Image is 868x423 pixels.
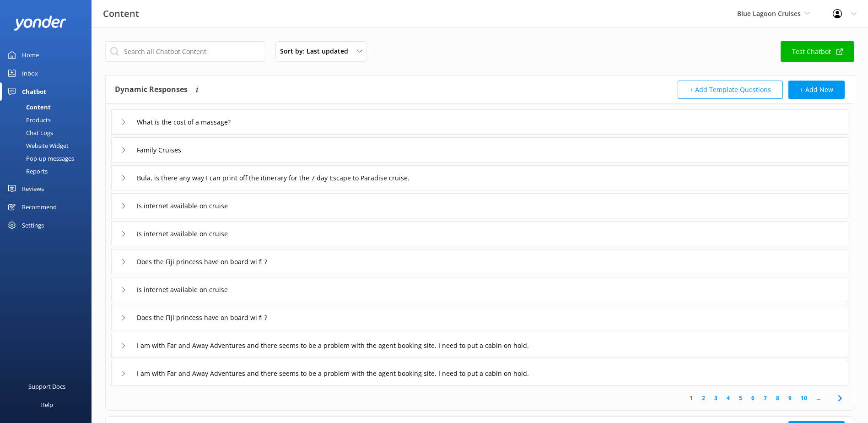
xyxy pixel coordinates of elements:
a: Pop-up messages [5,152,92,165]
span: Sort by: Last updated [280,46,354,56]
a: Reports [5,165,92,178]
a: 4 [722,394,734,402]
div: Products [5,114,51,126]
span: Blue Lagoon Cruises [737,9,801,18]
a: 1 [685,394,697,402]
a: 3 [710,394,722,402]
a: Content [5,101,92,114]
span: ... [812,394,825,402]
button: + Add Template Questions [678,81,783,99]
button: + Add New [788,81,845,99]
div: Chatbot [22,82,46,101]
a: 10 [796,394,812,402]
h3: Content [103,6,139,21]
div: Chat Logs [5,126,53,139]
div: Inbox [22,64,38,82]
h4: Dynamic Responses [115,81,188,99]
div: Reviews [22,179,44,198]
div: Recommend [22,198,57,216]
div: Pop-up messages [5,152,74,165]
a: 2 [697,394,710,402]
a: Chat Logs [5,126,92,139]
a: 8 [771,394,784,402]
div: Home [22,46,39,64]
div: Website Widget [5,139,69,152]
div: Content [5,101,51,114]
div: Support Docs [28,377,65,396]
div: Reports [5,165,48,178]
a: Products [5,114,92,126]
a: 6 [747,394,759,402]
div: Help [40,396,53,414]
a: 9 [784,394,796,402]
a: 7 [759,394,771,402]
a: Test Chatbot [781,41,854,62]
img: yonder-white-logo.png [14,16,66,31]
a: 5 [734,394,747,402]
div: Settings [22,216,44,234]
input: Search all Chatbot Content [105,41,265,62]
a: Website Widget [5,139,92,152]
